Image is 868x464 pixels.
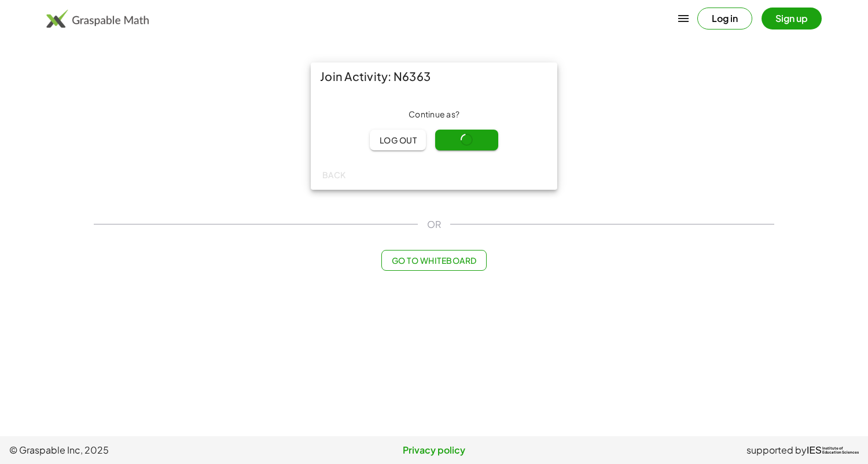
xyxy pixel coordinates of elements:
[9,443,292,457] span: © Graspable Inc, 2025
[379,135,417,145] span: Log out
[370,130,426,150] button: Log out
[746,443,807,457] span: supported by
[427,218,441,231] span: OR
[292,443,575,457] a: Privacy policy
[381,250,486,271] button: Go to Whiteboard
[807,445,822,456] span: IES
[762,8,822,30] button: Sign up
[822,447,859,455] span: Institute of Education Sciences
[311,62,557,90] div: Join Activity: N6363
[320,109,548,120] div: Continue as ?
[391,255,476,266] span: Go to Whiteboard
[807,443,859,457] a: IESInstitute ofEducation Sciences
[697,8,752,30] button: Log in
